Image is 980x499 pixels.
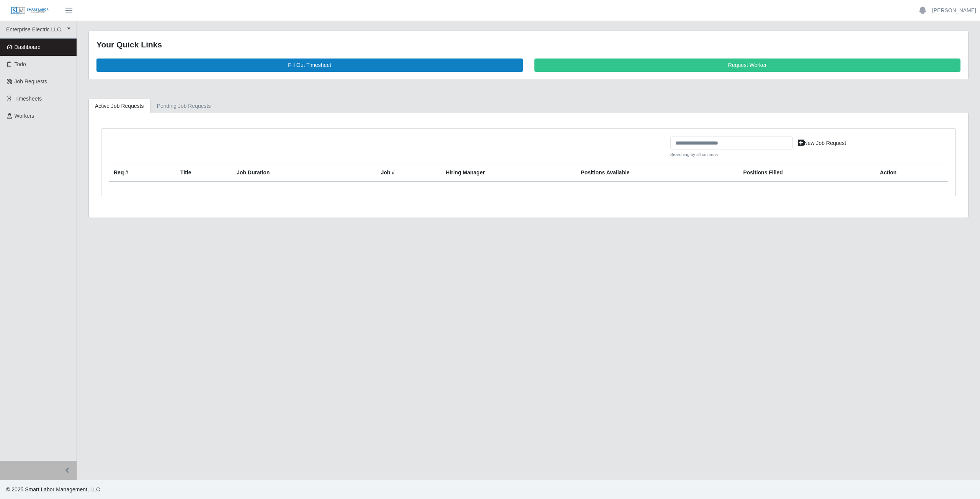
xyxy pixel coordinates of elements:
[15,113,34,119] span: Workers
[670,151,793,158] small: Searching by all columns
[534,59,961,72] a: Request Worker
[15,44,41,50] span: Dashboard
[15,61,26,67] span: Todo
[932,7,976,15] a: [PERSON_NAME]
[150,99,217,114] a: Pending Job Requests
[11,7,49,15] img: SLM Logo
[376,164,441,182] th: Job #
[96,39,960,51] div: Your Quick Links
[6,486,100,492] span: © 2025 Smart Labor Management, LLC
[793,137,851,150] a: New Job Request
[738,164,875,182] th: Positions Filled
[15,78,47,85] span: Job Requests
[88,99,150,114] a: Active Job Requests
[176,164,232,182] th: Title
[875,164,948,182] th: Action
[576,164,738,182] th: Positions Available
[232,164,350,182] th: Job Duration
[109,164,176,182] th: Req #
[96,59,523,72] a: Fill Out Timesheet
[441,164,576,182] th: Hiring Manager
[15,96,42,102] span: Timesheets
